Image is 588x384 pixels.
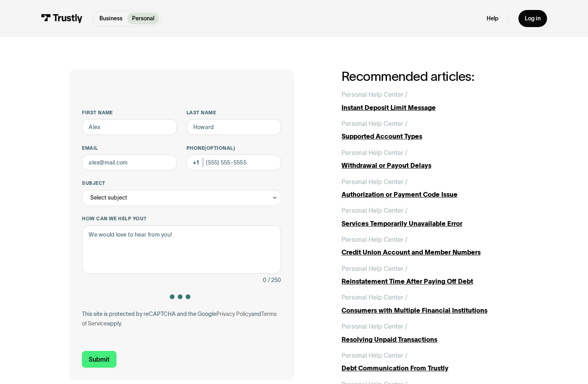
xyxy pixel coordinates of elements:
div: Services Temporarily Unavailable Error [342,219,519,228]
p: Personal [132,14,154,23]
input: alex@mail.com [82,155,177,170]
div: / 250 [268,275,281,285]
div: Debt Communication From Trustly [342,363,519,373]
div: Personal Help Center / [342,148,408,157]
div: Personal Help Center / [342,119,408,128]
img: Trustly Logo [41,14,83,23]
div: Personal Help Center / [342,235,408,244]
div: This site is protected by reCAPTCHA and the Google and apply. [82,309,281,329]
div: Personal Help Center / [342,206,408,215]
label: First name [82,110,177,116]
div: Personal Help Center / [342,292,408,302]
label: Phone [186,145,281,151]
a: Personal Help Center /Withdrawal or Payout Delays [342,148,519,170]
div: Personal Help Center / [342,321,408,331]
div: Personal Help Center / [342,177,408,186]
div: Withdrawal or Payout Delays [342,161,519,170]
div: Supported Account Types [342,131,519,141]
input: Howard [186,119,281,135]
div: Select subject [90,193,127,202]
a: Business [94,13,127,24]
input: (555) 555-5555 [186,155,281,170]
a: Personal Help Center /Resolving Unpaid Transactions [342,321,519,344]
a: Log in [518,10,547,27]
span: (Optional) [204,145,235,151]
a: Personal Help Center /Debt Communication From Trustly [342,351,519,373]
a: Personal [127,13,159,24]
label: How can we help you? [82,216,281,222]
h2: Recommended articles: [342,69,519,84]
label: Last name [186,110,281,116]
a: Personal Help Center /Supported Account Types [342,119,519,141]
a: Privacy Policy [216,311,251,317]
input: Alex [82,119,177,135]
div: Personal Help Center / [342,351,408,360]
a: Personal Help Center /Credit Union Account and Member Numbers [342,235,519,257]
div: Reinstatement Time After Paying Off Debt [342,276,519,286]
a: Terms of Service [82,311,277,327]
a: Personal Help Center /Consumers with Multiple Financial Institutions [342,292,519,315]
div: Consumers with Multiple Financial Institutions [342,306,519,315]
label: Subject [82,180,281,186]
label: Email [82,145,177,151]
input: Submit [82,351,116,368]
a: Personal Help Center /Instant Deposit Limit Message [342,90,519,112]
div: Log in [525,15,541,22]
div: Credit Union Account and Member Numbers [342,247,519,257]
a: Personal Help Center /Services Temporarily Unavailable Error [342,206,519,228]
div: Personal Help Center / [342,90,408,99]
div: 0 [263,275,266,285]
div: Resolving Unpaid Transactions [342,335,519,344]
div: Authorization or Payment Code Issue [342,190,519,199]
a: Personal Help Center /Reinstatement Time After Paying Off Debt [342,264,519,286]
div: Instant Deposit Limit Message [342,103,519,112]
p: Business [99,14,122,23]
a: Personal Help Center /Authorization or Payment Code Issue [342,177,519,200]
div: Personal Help Center / [342,264,408,273]
a: Help [487,15,499,22]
